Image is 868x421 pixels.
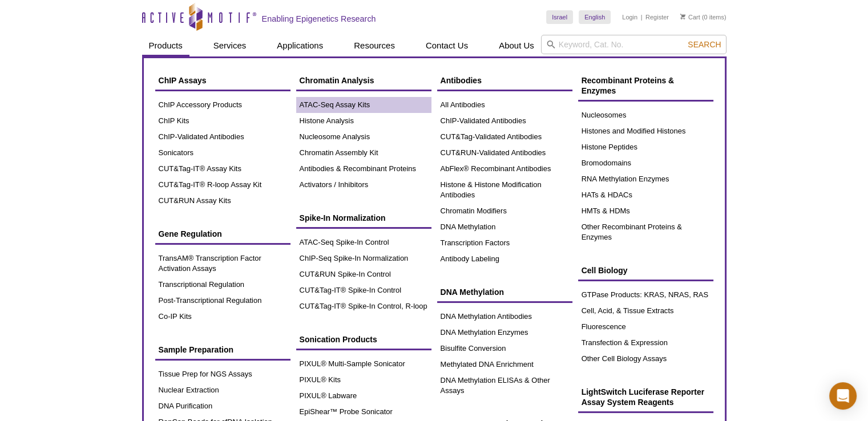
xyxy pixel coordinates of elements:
a: Post-Transcriptional Regulation [155,293,290,309]
a: Bisulfite Conversion [437,341,572,357]
a: Cell Biology [578,260,713,281]
a: HMTs & HDMs [578,203,713,219]
a: Login [622,13,637,21]
a: Sample Preparation [155,339,290,361]
a: DNA Methylation [437,281,572,303]
a: Recombinant Proteins & Enzymes [578,70,713,102]
span: Sample Preparation [159,345,234,354]
a: ChIP-Validated Antibodies [155,129,290,145]
span: LightSwitch Luciferase Reporter Assay System Reagents [582,387,704,407]
a: Applications [270,35,330,56]
input: Keyword, Cat. No. [541,35,726,54]
a: Histone Analysis [296,113,431,129]
a: GTPase Products: KRAS, NRAS, RAS [578,287,713,303]
a: About Us [492,35,541,56]
a: Histone Peptides [578,139,713,155]
span: Gene Regulation [159,229,222,238]
a: Services [207,35,253,56]
a: DNA Methylation [437,219,572,235]
a: Nucleosome Analysis [296,129,431,145]
span: Recombinant Proteins & Enzymes [582,76,675,95]
button: Search [684,39,724,50]
a: Spike-In Normalization [296,207,431,229]
a: Chromatin Analysis [296,70,431,91]
a: DNA Purification [155,398,290,414]
span: Sonication Products [300,335,377,344]
a: Nuclear Extraction [155,382,290,398]
a: ChIP Kits [155,113,290,129]
a: CUT&Tag-IT® Spike-In Control [296,282,431,298]
a: DNA Methylation ELISAs & Other Assays [437,373,572,399]
a: Gene Regulation [155,223,290,245]
a: CUT&Tag-IT® Spike-In Control, R-loop [296,298,431,314]
a: Transfection & Expression [578,335,713,351]
span: ChIP Assays [159,76,207,85]
a: All Antibodies [437,97,572,113]
a: Israel [546,10,573,24]
a: Cart [680,13,700,21]
a: Transcription Factors [437,235,572,251]
span: Chromatin Analysis [300,76,374,85]
a: CUT&Tag-IT® R-loop Assay Kit [155,177,290,193]
a: PIXUL® Multi-Sample Sonicator [296,356,431,372]
a: Co-IP Kits [155,309,290,325]
a: Contact Us [419,35,475,56]
li: | [641,10,643,24]
a: Methylated DNA Enrichment [437,357,572,373]
h2: Enabling Epigenetics Research [262,14,376,24]
a: Other Recombinant Proteins & Enzymes [578,219,713,245]
a: ChIP-Validated Antibodies [437,113,572,129]
span: Cell Biology [582,266,628,275]
a: Fluorescence [578,319,713,335]
a: Cell, Acid, & Tissue Extracts [578,303,713,319]
a: Chromatin Assembly Kit [296,145,431,161]
a: Bromodomains [578,155,713,171]
a: EpiShear™ Probe Sonicator [296,404,431,420]
a: CUT&RUN Spike-In Control [296,266,431,282]
a: Antibodies & Recombinant Proteins [296,161,431,177]
a: Histones and Modified Histones [578,123,713,139]
a: DNA Methylation Enzymes [437,325,572,341]
span: Search [688,40,721,49]
a: DNA Methylation Antibodies [437,309,572,325]
a: HATs & HDACs [578,187,713,203]
a: LightSwitch Luciferase Reporter Assay System Reagents [578,381,713,413]
a: RNA Methylation Enzymes [578,171,713,187]
span: Spike-In Normalization [300,213,386,222]
a: CUT&RUN Assay Kits [155,193,290,209]
a: Antibody Labeling [437,251,572,267]
a: Histone & Histone Modification Antibodies [437,177,572,203]
a: PIXUL® Labware [296,388,431,404]
span: DNA Methylation [441,288,504,297]
a: ChIP Accessory Products [155,97,290,113]
a: Nucleosomes [578,107,713,123]
a: Other Cell Biology Assays [578,351,713,367]
a: PIXUL® Kits [296,372,431,388]
a: ChIP Assays [155,70,290,91]
a: Chromatin Modifiers [437,203,572,219]
a: Register [645,13,669,21]
a: Sonicators [155,145,290,161]
a: CUT&RUN-Validated Antibodies [437,145,572,161]
li: (0 items) [680,10,726,24]
span: Antibodies [441,76,482,85]
a: CUT&Tag-Validated Antibodies [437,129,572,145]
a: Resources [347,35,402,56]
a: Products [142,35,189,56]
img: Your Cart [680,14,685,19]
a: AbFlex® Recombinant Antibodies [437,161,572,177]
a: Activators / Inhibitors [296,177,431,193]
a: CUT&Tag-IT® Assay Kits [155,161,290,177]
a: TransAM® Transcription Factor Activation Assays [155,250,290,277]
a: ATAC-Seq Spike-In Control [296,234,431,250]
a: Sonication Products [296,329,431,350]
a: ATAC-Seq Assay Kits [296,97,431,113]
a: English [579,10,611,24]
a: Transcriptional Regulation [155,277,290,293]
a: Tissue Prep for NGS Assays [155,366,290,382]
a: ChIP-Seq Spike-In Normalization [296,250,431,266]
a: Antibodies [437,70,572,91]
div: Open Intercom Messenger [829,382,857,410]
